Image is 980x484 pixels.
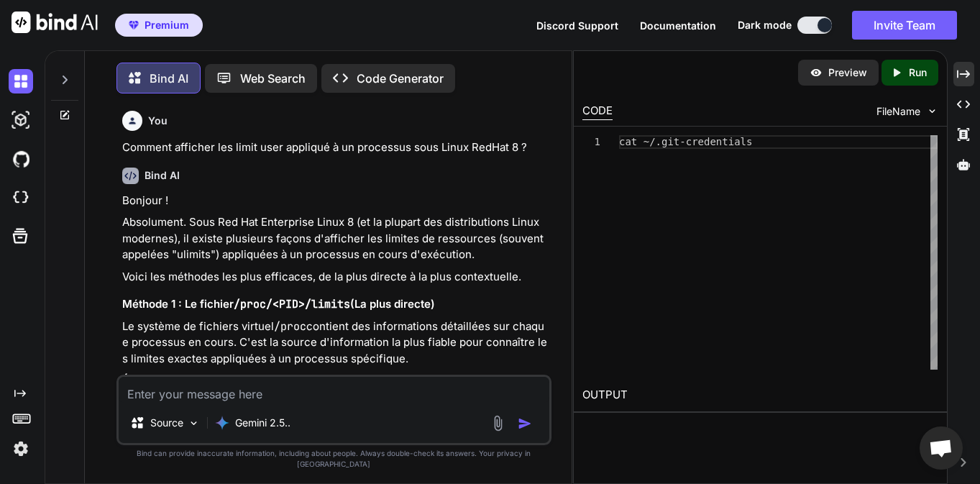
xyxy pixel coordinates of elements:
p: Run [909,65,927,80]
span: FileName [876,104,920,119]
p: Preview [828,65,867,80]
img: icon [518,416,532,431]
img: preview [810,66,823,79]
img: settings [9,437,33,461]
p: Bind can provide inaccurate information, including about people. Always double-check its answers.... [116,448,552,470]
button: premiumPremium [115,14,203,37]
button: Discord Support [536,18,618,33]
p: Bind AI [150,70,188,87]
code: /proc/<PID>/limits [234,297,350,311]
p: Absolument. Sous Red Hat Enterprise Linux 8 (et la plupart des distributions Linux modernes), il ... [122,214,549,263]
p: Bonjour ! [122,193,549,209]
div: 1 [582,135,600,149]
p: Comment afficher les limit user appliqué à un processus sous Linux RedHat 8 ? [122,140,549,156]
span: Premium [145,18,189,32]
span: Dark mode [738,18,792,32]
img: Bind AI [12,12,98,33]
img: Gemini 2.5 Pro [215,416,229,430]
img: cloudideIcon [9,186,33,210]
img: darkChat [9,69,33,93]
p: Web Search [240,70,306,87]
div: Ouvrir le chat [920,426,963,470]
img: githubDark [9,147,33,171]
img: Pick Models [188,417,200,429]
p: Gemini 2.5.. [235,416,290,430]
span: Discord Support [536,19,618,32]
p: Voici les méthodes les plus efficaces, de la plus directe à la plus contextuelle. [122,269,549,286]
h6: Bind AI [145,168,180,183]
p: Code Generator [357,70,444,87]
strong: Étape 1 : Trouver le PID (Process ID) du processus [122,373,383,387]
div: CODE [582,103,613,120]
p: Source [150,416,183,430]
h3: Méthode 1 : Le fichier (La plus directe) [122,296,549,313]
img: premium [129,21,139,29]
span: Documentation [640,19,716,32]
p: Le système de fichiers virtuel contient des informations détaillées sur chaque processus en cours... [122,319,549,367]
h6: You [148,114,168,128]
button: Documentation [640,18,716,33]
img: attachment [490,415,506,432]
button: Invite Team [852,11,957,40]
code: /proc [274,319,306,334]
img: darkAi-studio [9,108,33,132]
span: cat ~/.git-credentials [619,136,752,147]
h2: OUTPUT [574,378,946,412]
img: chevron down [926,105,938,117]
